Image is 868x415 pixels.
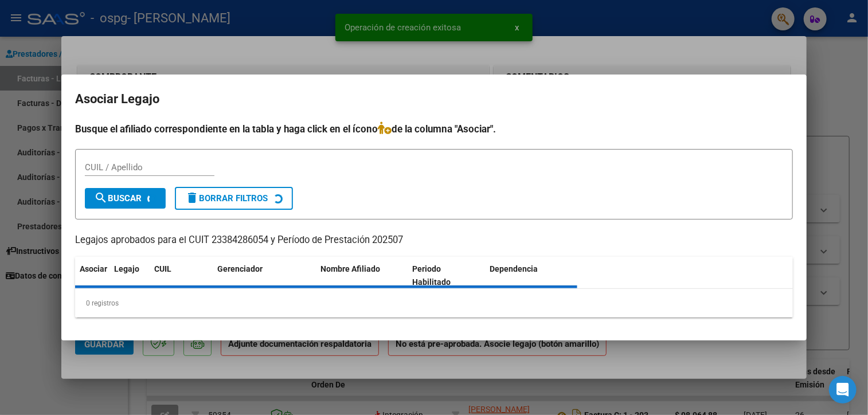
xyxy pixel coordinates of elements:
[217,264,263,273] span: Gerenciador
[413,264,451,287] span: Periodo Habilitado
[829,376,857,404] div: Open Intercom Messenger
[94,191,108,205] mat-icon: search
[185,191,199,205] mat-icon: delete
[486,257,578,295] datatable-header-cell: Dependencia
[75,233,793,248] p: Legajos aprobados para el CUIT 23384286054 y Período de Prestación 202507
[490,264,538,273] span: Dependencia
[80,264,107,273] span: Asociar
[94,193,142,203] span: Buscar
[85,188,166,209] button: Buscar
[213,257,316,295] datatable-header-cell: Gerenciador
[75,88,793,110] h2: Asociar Legajo
[408,257,486,295] datatable-header-cell: Periodo Habilitado
[185,193,268,203] span: Borrar Filtros
[150,257,213,295] datatable-header-cell: CUIL
[175,187,293,210] button: Borrar Filtros
[320,264,380,273] span: Nombre Afiliado
[75,257,110,295] datatable-header-cell: Asociar
[75,122,793,136] h4: Busque el afiliado correspondiente en la tabla y haga click en el ícono de la columna "Asociar".
[110,257,150,295] datatable-header-cell: Legajo
[114,264,139,273] span: Legajo
[154,264,171,273] span: CUIL
[75,289,793,318] div: 0 registros
[316,257,408,295] datatable-header-cell: Nombre Afiliado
